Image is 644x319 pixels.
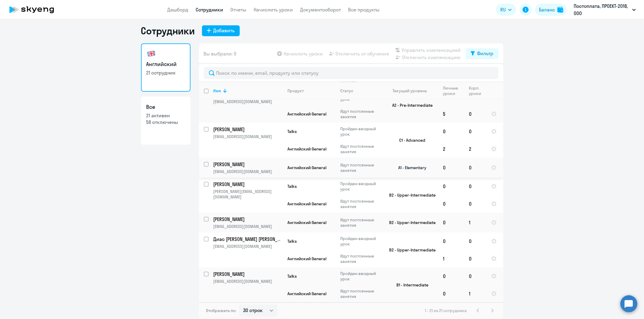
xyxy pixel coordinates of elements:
[438,105,464,123] td: 5
[382,213,438,232] td: B2 - Upper-Intermediate
[168,7,189,13] a: Дашборд
[288,88,304,93] div: Продукт
[341,217,382,228] p: Идут постоянные занятия
[438,213,464,232] td: 0
[464,178,486,195] td: 0
[341,288,382,299] p: Идут постоянные занятия
[213,99,283,104] p: [EMAIL_ADDRESS][DOMAIN_NAME]
[213,88,221,93] div: Имя
[571,2,639,17] button: Постоплата, ПРОЕКТ-2018, ООО
[425,308,467,313] span: 1 - 21 из 21 сотрудника
[213,189,283,200] p: [PERSON_NAME][EMAIL_ADDRESS][DOMAIN_NAME]
[146,60,185,68] h3: Английский
[464,123,486,140] td: 0
[146,103,185,111] h3: Все
[288,256,327,261] span: Английский General
[141,96,191,145] a: Все21 активен58 отключены
[254,7,293,13] a: Начислить уроки
[535,4,567,16] a: Балансbalance
[438,140,464,158] td: 2
[469,85,486,96] div: Корп. уроки
[213,216,283,223] a: [PERSON_NAME]
[213,181,282,188] p: [PERSON_NAME]
[213,88,283,93] div: Имя
[202,25,240,36] button: Добавить
[341,181,382,192] p: Пройден вводный урок
[288,201,327,207] span: Английский General
[213,126,283,133] a: [PERSON_NAME]
[141,25,195,37] h1: Сотрудники
[213,126,282,133] p: [PERSON_NAME]
[288,220,327,225] span: Английский General
[146,69,185,76] p: 21 сотрудник
[574,2,630,17] p: Постоплата, ПРОЕКТ-2018, ООО
[288,238,297,244] span: Talks
[213,271,283,277] a: [PERSON_NAME]
[300,7,341,13] a: Документооборот
[477,50,494,57] div: Фильтр
[213,161,283,168] a: [PERSON_NAME]
[464,250,486,267] td: 0
[204,67,498,79] input: Поиск по имени, email, продукту или статусу
[539,6,555,13] div: Баланс
[288,165,327,170] span: Английский General
[438,250,464,267] td: 1
[464,267,486,285] td: 0
[288,273,297,279] span: Talks
[288,146,327,152] span: Английский General
[146,112,185,119] p: 21 активен
[213,169,283,174] p: [EMAIL_ADDRESS][DOMAIN_NAME]
[466,48,498,59] button: Фильтр
[213,271,282,277] p: [PERSON_NAME]
[196,7,223,13] a: Сотрудники
[382,123,438,158] td: C1 - Advanced
[500,6,506,13] span: RU
[496,4,516,16] button: RU
[213,236,282,242] p: Диас [PERSON_NAME] [PERSON_NAME]
[213,216,282,223] p: [PERSON_NAME]
[438,195,464,213] td: 0
[146,49,156,58] img: english
[464,140,486,158] td: 2
[288,111,327,117] span: Английский General
[464,285,486,302] td: 1
[382,158,438,178] td: A1 - Elementary
[141,43,191,92] a: Английский21 сотрудник
[341,126,382,137] p: Пройден вводный урок
[341,198,382,209] p: Идут постоянные занятия
[387,88,438,93] div: Текущий уровень
[213,236,283,242] a: Диас [PERSON_NAME] [PERSON_NAME]
[443,85,464,96] div: Личные уроки
[382,267,438,302] td: B1 - Intermediate
[438,285,464,302] td: 0
[438,123,464,140] td: 0
[213,279,283,284] p: [EMAIL_ADDRESS][DOMAIN_NAME]
[288,184,297,189] span: Talks
[382,232,438,267] td: B2 - Upper-Intermediate
[341,109,382,119] p: Идут постоянные занятия
[341,271,382,282] p: Пройден вводный урок
[288,129,297,134] span: Talks
[341,236,382,247] p: Пройден вводный урок
[213,224,283,229] p: [EMAIL_ADDRESS][DOMAIN_NAME]
[213,27,235,34] div: Добавить
[348,7,380,13] a: Все продукты
[382,178,438,213] td: B2 - Upper-Intermediate
[213,181,283,188] a: [PERSON_NAME]
[438,267,464,285] td: 0
[464,158,486,178] td: 0
[341,88,354,93] div: Статус
[341,253,382,264] p: Идут постоянные занятия
[464,105,486,123] td: 0
[341,144,382,154] p: Идут постоянные занятия
[464,213,486,232] td: 1
[557,7,563,13] img: balance
[438,158,464,178] td: 0
[204,50,237,57] span: Вы выбрали: 0
[231,7,247,13] a: Отчеты
[146,119,185,125] p: 58 отключены
[464,195,486,213] td: 0
[382,88,438,123] td: A2 - Pre-Intermediate
[213,161,282,168] p: [PERSON_NAME]
[464,232,486,250] td: 0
